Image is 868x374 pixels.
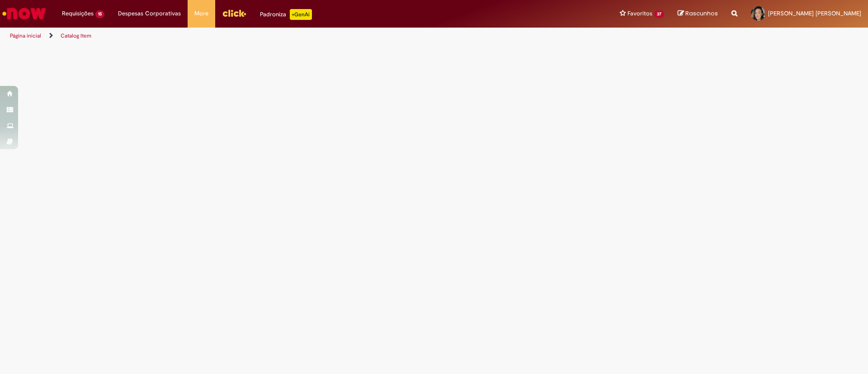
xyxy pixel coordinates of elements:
[627,9,652,18] span: Favoritos
[685,9,718,18] span: Rascunhos
[222,6,246,20] img: click_logo_yellow_360x200.png
[194,9,208,18] span: More
[61,32,91,39] a: Catalog Item
[62,9,94,18] span: Requisições
[118,9,181,18] span: Despesas Corporativas
[290,9,312,20] p: +GenAi
[1,5,47,23] img: ServiceNow
[768,9,861,17] span: [PERSON_NAME] [PERSON_NAME]
[7,28,572,44] ul: Trilhas de página
[260,9,312,20] div: Padroniza
[678,9,718,18] a: Rascunhos
[10,32,41,39] a: Página inicial
[95,10,104,18] span: 15
[654,10,664,18] span: 37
